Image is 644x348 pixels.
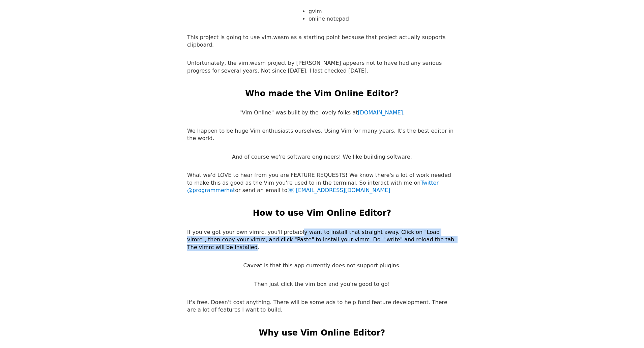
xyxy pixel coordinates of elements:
[239,109,405,116] p: "Vim Online" was built by the lovely folks at .
[187,59,457,75] p: Unfortunately, the vim.wasm project by [PERSON_NAME] appears not to have had any serious progress...
[187,229,457,251] p: If you've got your own vimrc, you'll probably want to install that straight away. Click on "Load ...
[187,299,457,314] p: It's free. Doesn't cost anything. There will be some ads to help fund feature development. There ...
[232,153,412,161] p: And of course we're software engineers! We like building software.
[309,8,349,15] li: gvim
[187,34,457,49] p: This project is going to use vim.wasm as a starting point because that project actually supports ...
[187,171,457,194] p: What we'd LOVE to hear from you are FEATURE REQUESTS! We know there's a lot of work needed to mak...
[309,15,349,23] li: online notepad
[358,109,403,116] a: [DOMAIN_NAME]
[187,127,457,142] p: We happen to be huge Vim enthusiasts ourselves. Using Vim for many years. It's the best editor in...
[245,88,399,100] h2: Who made the Vim Online Editor?
[243,262,401,269] p: Caveat is that this app currently does not support plugins.
[288,187,390,193] a: [EMAIL_ADDRESS][DOMAIN_NAME]
[259,327,385,339] h2: Why use Vim Online Editor?
[253,208,391,219] h2: How to use Vim Online Editor?
[254,280,390,288] p: Then just click the vim box and you're good to go!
